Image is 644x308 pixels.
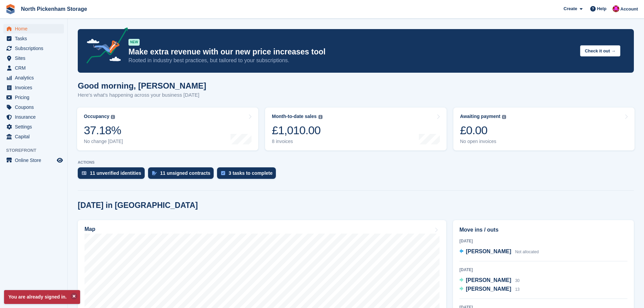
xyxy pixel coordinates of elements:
img: stora-icon-8386f47178a22dfd0bd8f6a31ec36ba5ce8667c1dd55bd0f319d3a0aa187defe.svg [5,4,16,14]
a: menu [3,122,64,132]
a: menu [3,24,64,33]
img: Dylan Taylor [613,5,619,12]
span: Not allocated [515,250,539,254]
div: 11 unsigned contracts [160,170,211,176]
button: Check it out → [580,45,620,56]
span: Home [15,24,55,33]
a: menu [3,63,64,73]
span: Tasks [15,34,55,43]
span: Sites [15,53,55,63]
a: menu [3,34,64,43]
a: [PERSON_NAME] Not allocated [459,247,539,256]
span: Settings [15,122,55,132]
div: 37.18% [84,123,123,137]
img: contract_signature_icon-13c848040528278c33f63329250d36e43548de30e8caae1d1a13099fd9432cc5.svg [152,171,157,175]
a: North Pickenham Storage [18,3,90,15]
span: [PERSON_NAME] [466,277,511,283]
a: menu [3,44,64,53]
a: menu [3,112,64,122]
p: Here's what's happening across your business [DATE] [78,91,206,99]
p: Rooted in industry best practices, but tailored to your subscriptions. [128,57,575,64]
span: 13 [515,287,520,292]
a: [PERSON_NAME] 30 [459,276,520,285]
a: menu [3,102,64,112]
span: CRM [15,63,55,73]
a: Awaiting payment £0.00 No open invoices [453,108,635,150]
span: Pricing [15,93,55,102]
span: [PERSON_NAME] [466,248,511,254]
a: 3 tasks to complete [217,167,279,182]
span: Capital [15,132,55,141]
a: menu [3,132,64,141]
a: Month-to-date sales £1,010.00 8 invoices [265,108,446,150]
span: Account [620,6,638,13]
h2: Map [85,226,95,232]
a: [PERSON_NAME] 13 [459,285,520,294]
span: [PERSON_NAME] [466,286,511,292]
a: menu [3,53,64,63]
div: Month-to-date sales [272,114,316,119]
div: No change [DATE] [84,139,123,144]
div: Awaiting payment [460,114,501,119]
span: Storefront [6,147,67,154]
img: icon-info-grey-7440780725fd019a000dd9b08b2336e03edf1995a4989e88bcd33f0948082b44.svg [318,115,323,119]
p: ACTIONS [78,160,634,165]
span: Help [597,5,606,12]
div: 8 invoices [272,139,322,144]
p: Make extra revenue with our new price increases tool [128,47,575,57]
a: 11 unsigned contracts [148,167,217,182]
span: Insurance [15,112,55,122]
span: Analytics [15,73,55,82]
span: Online Store [15,156,55,165]
div: £1,010.00 [272,123,322,137]
a: menu [3,73,64,82]
div: [DATE] [459,267,627,273]
div: No open invoices [460,139,506,144]
span: Subscriptions [15,44,55,53]
a: 11 unverified identities [78,167,148,182]
a: Preview store [56,156,64,164]
a: Occupancy 37.18% No change [DATE] [77,108,258,150]
span: Invoices [15,83,55,92]
img: icon-info-grey-7440780725fd019a000dd9b08b2336e03edf1995a4989e88bcd33f0948082b44.svg [111,115,115,119]
span: Create [564,5,577,12]
h2: [DATE] in [GEOGRAPHIC_DATA] [78,201,198,210]
div: Occupancy [84,114,109,119]
div: 11 unverified identities [90,170,141,176]
span: 30 [515,278,520,283]
img: price-adjustments-announcement-icon-8257ccfd72463d97f412b2fc003d46551f7dbcb40ab6d574587a9cd5c0d94... [81,27,128,66]
img: icon-info-grey-7440780725fd019a000dd9b08b2336e03edf1995a4989e88bcd33f0948082b44.svg [502,115,506,119]
div: £0.00 [460,123,506,137]
a: menu [3,93,64,102]
h1: Good morning, [PERSON_NAME] [78,81,206,90]
a: menu [3,156,64,165]
img: task-75834270c22a3079a89374b754ae025e5fb1db73e45f91037f5363f120a921f8.svg [221,171,225,175]
img: verify_identity-adf6edd0f0f0b5bbfe63781bf79b02c33cf7c696d77639b501bdc392416b5a36.svg [82,171,87,175]
div: [DATE] [459,238,627,244]
p: You are already signed in. [4,290,80,304]
h2: Move ins / outs [459,226,627,234]
span: Coupons [15,102,55,112]
a: menu [3,83,64,92]
div: NEW [128,39,140,46]
div: 3 tasks to complete [229,170,272,176]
